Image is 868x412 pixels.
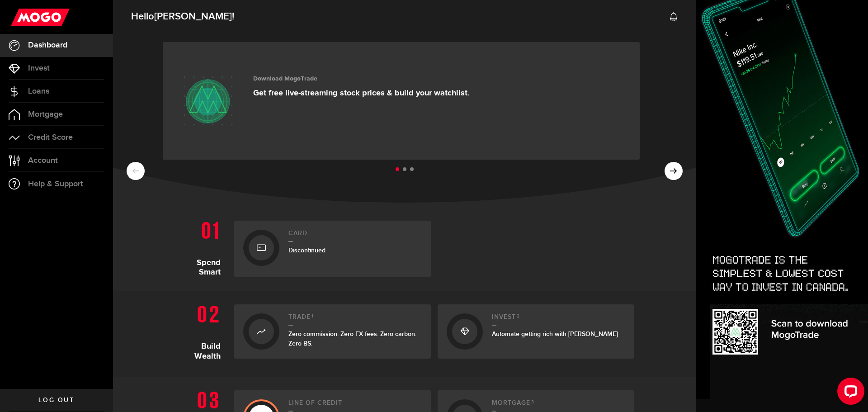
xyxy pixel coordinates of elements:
a: Download MogoTrade Get free live-streaming stock prices & build your watchlist. [163,42,640,160]
h2: Mortgage [492,399,625,412]
p: Get free live-streaming stock prices & build your watchlist. [253,88,470,98]
h2: Line of credit [288,399,422,412]
span: Credit Score [28,133,73,142]
a: Invest2Automate getting rich with [PERSON_NAME] [438,304,634,359]
span: Mortgage [28,110,63,118]
a: CardDiscontinued [234,221,431,277]
span: Dashboard [28,41,67,49]
h1: Build Wealth [175,300,227,363]
span: Invest [28,64,50,72]
span: Loans [28,87,49,95]
sup: 2 [517,313,520,319]
span: Hello ! [131,7,234,26]
iframe: LiveChat chat widget [830,374,868,412]
span: Help & Support [28,180,83,188]
h1: Spend Smart [175,216,227,277]
h2: Invest [492,313,625,326]
h2: Trade [288,313,422,326]
span: Zero commission. Zero FX fees. Zero carbon. Zero BS. [288,330,416,347]
sup: 1 [311,313,314,319]
sup: 3 [531,399,534,405]
span: Log out [38,397,74,403]
a: Trade1Zero commission. Zero FX fees. Zero carbon. Zero BS. [234,304,431,359]
h3: Download MogoTrade [253,75,470,83]
span: Automate getting rich with [PERSON_NAME] [492,330,618,338]
h2: Card [288,230,422,242]
span: [PERSON_NAME] [154,10,232,23]
span: Account [28,156,58,165]
span: Discontinued [288,246,325,254]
